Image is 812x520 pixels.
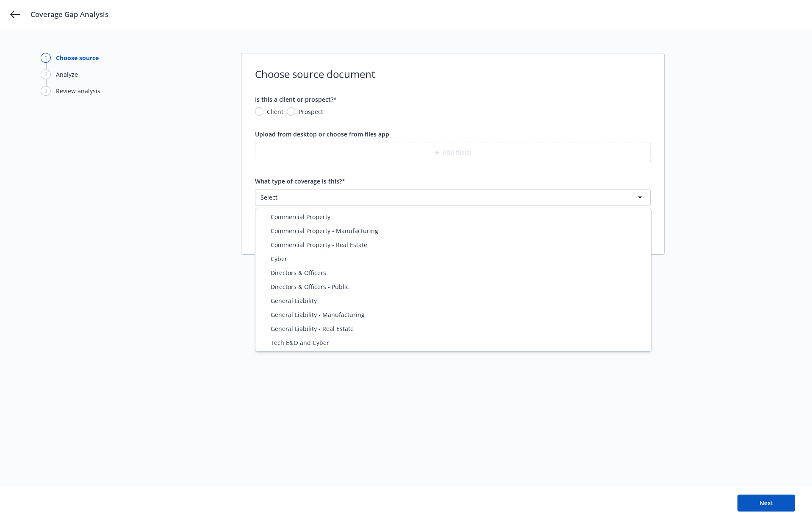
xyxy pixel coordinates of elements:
[271,226,378,235] span: Commercial Property - Manufacturing
[271,212,330,221] span: Commercial Property
[271,268,326,277] span: Directors & Officers
[271,338,329,347] span: Tech E&O and Cyber
[271,310,365,319] span: General Liability - Manufacturing
[271,240,367,249] span: Commercial Property - Real Estate
[759,499,773,507] span: Next
[271,324,354,333] span: General Liability - Real Estate
[271,282,349,291] span: Directors & Officers - Public
[271,254,287,263] span: Cyber
[271,296,317,305] span: General Liability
